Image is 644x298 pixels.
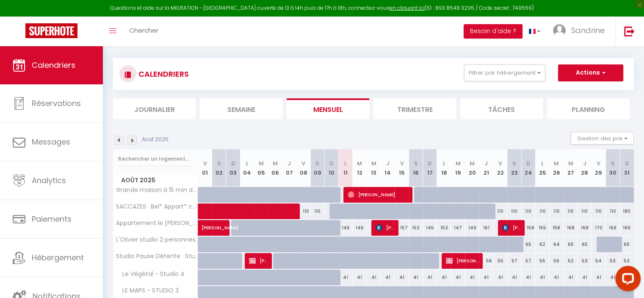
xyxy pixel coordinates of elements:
th: 10 [324,149,338,187]
div: 147 [451,220,465,236]
abbr: D [625,159,629,167]
div: 41 [353,270,367,285]
div: 110 [535,203,549,219]
div: 41 [479,270,493,285]
div: 41 [605,270,619,285]
span: [PERSON_NAME] [446,253,478,269]
th: 26 [550,149,564,187]
th: 12 [353,149,367,187]
a: ... Sandrine [547,17,615,46]
span: Hébergement [32,252,84,263]
a: [PERSON_NAME] [198,220,212,236]
div: 41 [423,270,437,285]
abbr: V [203,159,207,167]
th: 21 [479,149,493,187]
abbr: L [246,159,249,167]
abbr: D [526,159,531,167]
img: logout [624,26,635,36]
span: [PERSON_NAME] [376,220,394,236]
div: 53 [605,253,619,269]
div: 110 [591,203,605,219]
abbr: J [287,159,291,167]
p: Août 2025 [142,136,169,144]
div: 158 [550,220,564,236]
th: 18 [437,149,451,187]
abbr: L [344,159,347,167]
div: 157 [395,220,409,236]
div: 62 [535,237,549,252]
div: 110 [550,203,564,219]
th: 17 [423,149,437,187]
th: 11 [339,149,353,187]
div: 110 [578,203,591,219]
abbr: M [273,159,278,167]
th: 23 [507,149,521,187]
span: Sandrine [571,25,605,36]
li: Trimestre [373,98,456,119]
img: Super Booking [25,23,77,38]
abbr: S [315,159,319,167]
button: Filtrer par hébergement [464,64,545,81]
div: 53 [578,253,591,269]
abbr: V [400,159,404,167]
th: 31 [620,149,634,187]
div: 53 [620,253,634,269]
div: 41 [564,270,578,285]
abbr: V [597,159,600,167]
div: 41 [521,270,535,285]
div: 155 [535,220,549,236]
abbr: V [301,159,305,167]
div: 110 [605,203,619,219]
div: 52 [564,253,578,269]
li: Semaine [200,98,282,119]
span: Analytics [32,175,66,186]
div: 57 [507,253,521,269]
button: Actions [558,64,623,81]
div: 110 [521,203,535,219]
div: 65 [564,237,578,252]
span: Studio Pause Détente · Studio détente [PERSON_NAME] proche [GEOGRAPHIC_DATA] 2 personnes [115,253,199,259]
th: 27 [564,149,578,187]
abbr: V [498,159,502,167]
th: 03 [226,149,240,187]
div: 56 [550,253,564,269]
div: 110 [564,203,578,219]
span: Chercher [129,26,158,35]
div: 41 [395,270,409,285]
abbr: M [456,159,461,167]
abbr: M [568,159,573,167]
div: 110 [493,203,507,219]
abbr: M [259,159,264,167]
div: 41 [409,270,423,285]
div: 149 [465,220,479,236]
span: Réservations [32,98,81,109]
div: 41 [465,270,479,285]
th: 02 [212,149,226,187]
div: 41 [367,270,381,285]
div: 153 [409,220,423,236]
abbr: D [231,159,235,167]
div: 41 [550,270,564,285]
li: Tâches [460,98,543,119]
abbr: S [414,159,418,167]
div: 64 [550,237,564,252]
input: Rechercher un logement... [118,151,193,167]
div: 169 [620,220,634,236]
span: [PERSON_NAME] [249,253,268,269]
div: 55 [535,253,549,269]
div: 110 [507,203,521,219]
span: Paiements [32,214,72,224]
div: 54 [591,253,605,269]
div: 180 [620,203,634,219]
th: 01 [198,149,212,187]
abbr: D [329,159,334,167]
div: 41 [507,270,521,285]
abbr: S [512,159,516,167]
abbr: L [541,159,544,167]
li: Journalier [113,98,196,119]
th: 06 [268,149,282,187]
abbr: L [443,159,445,167]
th: 29 [591,149,605,187]
th: 14 [381,149,395,187]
